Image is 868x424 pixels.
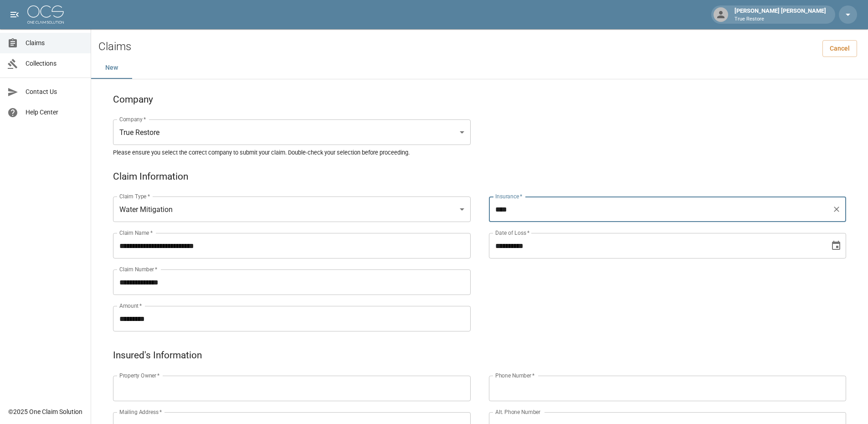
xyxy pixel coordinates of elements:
div: Water Mitigation [113,196,471,222]
label: Mailing Address [119,408,162,416]
button: open drawer [5,5,24,24]
button: New [91,57,132,79]
a: Cancel [822,40,857,57]
label: Phone Number [495,372,534,379]
label: Property Owner [119,372,160,379]
h5: Please ensure you select the correct company to submit your claim. Double-check your selection be... [113,149,846,156]
span: Claims [26,38,83,48]
div: © 2025 One Claim Solution [8,407,82,416]
button: Clear [830,203,843,216]
div: dynamic tabs [91,57,868,79]
label: Claim Type [119,192,150,200]
span: Collections [26,59,83,68]
div: True Restore [113,119,471,145]
label: Claim Number [119,265,157,273]
label: Alt. Phone Number [495,408,540,416]
label: Insurance [495,192,522,200]
p: True Restore [734,16,826,23]
button: Choose date [827,237,845,255]
span: Help Center [26,108,83,117]
label: Amount [119,302,142,310]
label: Company [119,115,146,123]
span: Contact Us [26,87,83,97]
h2: Claims [98,40,131,53]
div: [PERSON_NAME] [PERSON_NAME] [731,6,830,23]
label: Claim Name [119,229,153,237]
label: Date of Loss [495,229,529,237]
img: ocs-logo-white-transparent.png [27,5,64,24]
